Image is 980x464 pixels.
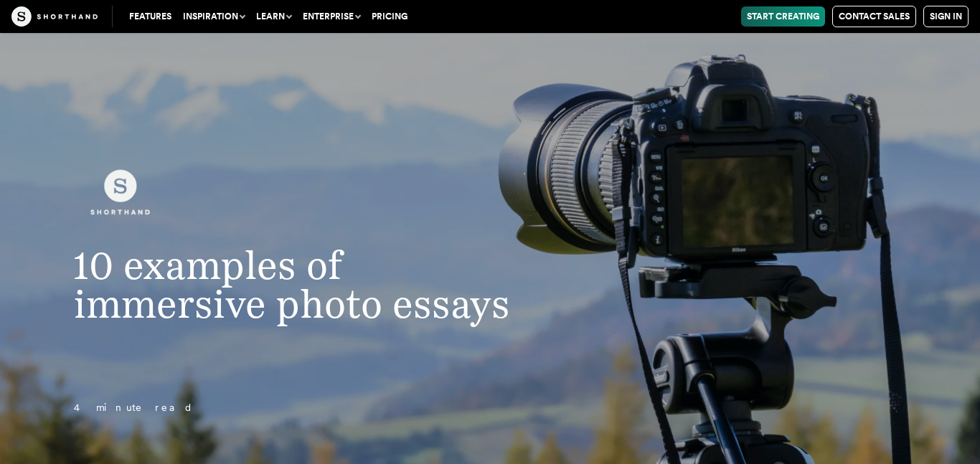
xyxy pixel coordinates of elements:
p: 4 minute read [45,399,564,417]
a: Sign in [923,6,969,27]
button: Learn [250,6,297,27]
button: Inspiration [177,6,250,27]
a: Contact Sales [832,6,916,27]
a: Pricing [366,6,413,27]
button: Enterprise [297,6,366,27]
img: The Craft [11,6,98,27]
a: Start Creating [741,6,825,27]
a: Features [123,6,177,27]
h1: 10 examples of immersive photo essays [45,246,564,324]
